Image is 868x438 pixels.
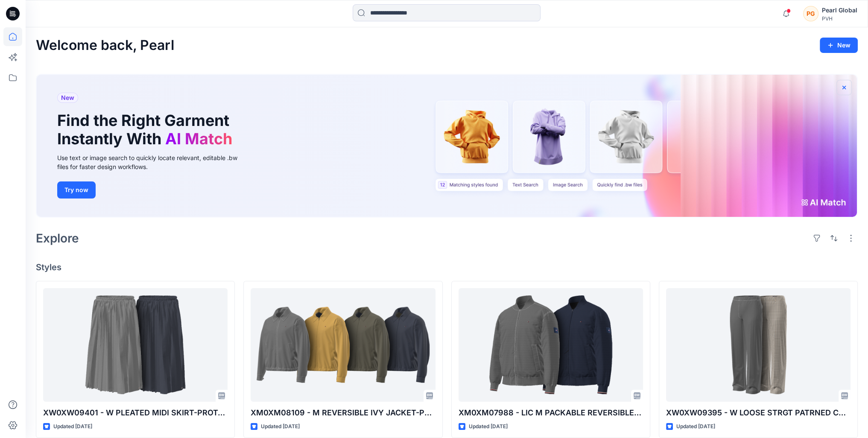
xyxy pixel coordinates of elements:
h4: Styles [36,262,858,272]
h2: Explore [36,231,79,245]
p: XM0XM08109 - M REVERSIBLE IVY JACKET-PROTO V01 [251,407,435,419]
button: New [820,38,858,53]
div: Use text or image search to quickly locate relevant, editable .bw files for faster design workflows. [57,153,249,171]
h2: Welcome back, Pearl [36,38,174,53]
h1: Find the Right Garment Instantly With [57,111,237,148]
a: XW0XW09401 - W PLEATED MIDI SKIRT-PROTO V01 [43,288,228,402]
p: Updated [DATE] [53,422,92,431]
div: PG [803,6,818,21]
p: XM0XM07988 - LIC M PACKABLE REVERSIBLE BOMBER-PROTO V01 [459,407,643,419]
span: AI Match [165,129,232,148]
div: Pearl Global [822,5,857,15]
p: XW0XW09395 - W LOOSE STRGT PATRNED CASUALPANT-PROTO V01 [666,407,850,419]
a: XM0XM08109 - M REVERSIBLE IVY JACKET-PROTO V01 [251,288,435,402]
p: Updated [DATE] [469,422,508,431]
a: XM0XM07988 - LIC M PACKABLE REVERSIBLE BOMBER-PROTO V01 [459,288,643,402]
p: Updated [DATE] [261,422,300,431]
button: Try now [57,181,96,199]
a: XW0XW09395 - W LOOSE STRGT PATRNED CASUALPANT-PROTO V01 [666,288,850,402]
p: XW0XW09401 - W PLEATED MIDI SKIRT-PROTO V01 [43,407,228,419]
p: Updated [DATE] [676,422,715,431]
span: New [61,93,74,103]
div: PVH [822,15,857,22]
